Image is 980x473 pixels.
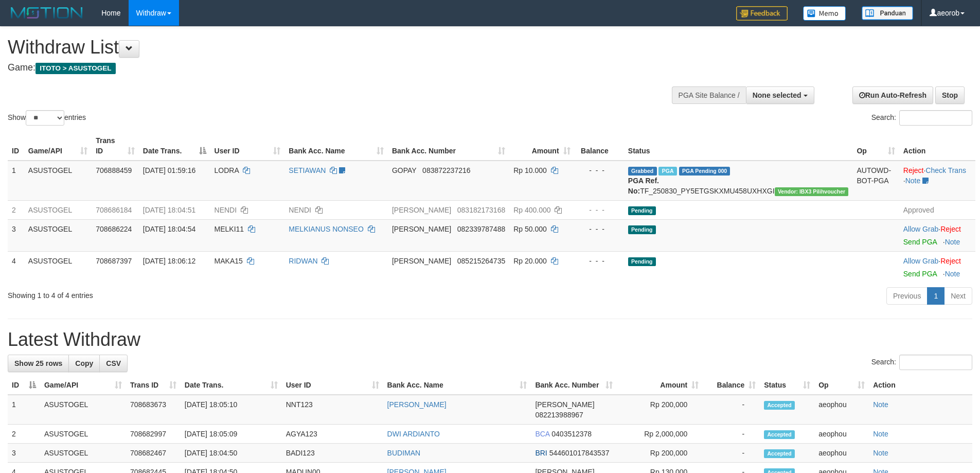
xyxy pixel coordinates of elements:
a: Note [945,270,960,278]
span: Rp 10.000 [513,166,547,174]
input: Search: [899,110,972,126]
span: Rp 20.000 [513,257,547,265]
img: Feedback.jpg [736,6,788,21]
td: 3 [8,219,24,251]
span: Vendor URL: https://payment5.1velocity.biz [775,187,849,196]
span: Accepted [764,430,795,439]
span: Copy 544601017843537 to clipboard [549,449,610,457]
span: [PERSON_NAME] [392,257,451,265]
a: Next [944,287,972,305]
th: Amount: activate to sort column ascending [509,131,574,161]
a: Reject [940,257,961,265]
td: · [899,251,975,283]
a: Allow Grab [903,257,938,265]
td: - [703,395,760,425]
label: Search: [871,110,972,126]
a: Copy [68,355,100,372]
span: 708686224 [96,225,132,233]
span: · [903,257,940,265]
td: NNT123 [282,395,383,425]
span: GOPAY [392,166,416,174]
th: Op: activate to sort column ascending [852,131,899,161]
a: BUDIMAN [387,449,421,457]
th: Bank Acc. Number: activate to sort column ascending [531,376,617,395]
a: DWI ARDIANTO [387,430,440,438]
span: Rp 400.000 [513,206,550,214]
th: Trans ID: activate to sort column ascending [126,376,181,395]
div: - - - [579,224,620,234]
a: [PERSON_NAME] [387,400,447,409]
span: Copy 083872237216 to clipboard [422,166,470,174]
div: - - - [579,165,620,176]
th: ID: activate to sort column descending [8,376,40,395]
th: Game/API: activate to sort column ascending [40,376,126,395]
a: MELKIANUS NONSEO [289,225,363,233]
span: Pending [628,257,656,266]
th: Amount: activate to sort column ascending [617,376,703,395]
span: BCA [535,430,549,438]
span: NENDI [215,206,237,214]
img: Button%20Memo.svg [803,6,846,21]
a: Reject [903,166,924,174]
span: Grabbed [628,167,657,176]
td: aeophou [814,444,869,463]
td: [DATE] 18:04:50 [181,444,282,463]
a: Send PGA [903,270,937,278]
span: BRI [535,449,547,457]
a: Check Trans [925,166,966,174]
th: Game/API: activate to sort column ascending [24,131,92,161]
td: Rp 200,000 [617,395,703,425]
th: Action [899,131,975,161]
td: BADI123 [282,444,383,463]
a: Allow Grab [903,225,938,233]
span: Copy 083182173168 to clipboard [457,206,505,214]
span: Show 25 rows [14,359,62,367]
th: Balance: activate to sort column ascending [703,376,760,395]
td: TF_250830_PY5ETGSKXMU458UXHXGI [624,161,853,201]
span: PGA Pending [679,167,730,176]
th: Status: activate to sort column ascending [760,376,814,395]
img: panduan.png [862,6,913,20]
a: Reject [940,225,961,233]
td: 1 [8,395,40,425]
td: ASUSTOGEL [24,251,92,283]
th: Op: activate to sort column ascending [814,376,869,395]
span: Rp 50.000 [513,225,547,233]
span: Copy 0403512378 to clipboard [551,430,592,438]
th: User ID: activate to sort column ascending [282,376,383,395]
a: Show 25 rows [8,355,69,372]
span: · [903,225,940,233]
a: 1 [927,287,945,305]
td: [DATE] 18:05:09 [181,425,282,444]
span: 708687397 [96,257,132,265]
th: Bank Acc. Name: activate to sort column ascending [284,131,388,161]
td: 1 [8,161,24,201]
b: PGA Ref. No: [628,177,659,195]
a: CSV [99,355,128,372]
a: Note [945,238,960,246]
td: ASUSTOGEL [24,219,92,251]
span: LODRA [215,166,239,174]
td: Rp 200,000 [617,444,703,463]
span: None selected [753,91,801,99]
a: RIDWAN [289,257,317,265]
th: Trans ID: activate to sort column ascending [92,131,139,161]
div: Showing 1 to 4 of 4 entries [8,286,401,301]
span: Pending [628,206,656,215]
span: Copy 082339787488 to clipboard [457,225,505,233]
td: Rp 2,000,000 [617,425,703,444]
th: Bank Acc. Name: activate to sort column ascending [383,376,531,395]
a: Note [873,400,888,409]
td: 2 [8,200,24,219]
a: Send PGA [903,238,937,246]
span: [DATE] 18:04:51 [143,206,195,214]
td: ASUSTOGEL [24,200,92,219]
span: [PERSON_NAME] [392,225,451,233]
input: Search: [899,355,972,370]
span: CSV [106,359,121,367]
th: ID [8,131,24,161]
td: ASUSTOGEL [40,425,126,444]
th: User ID: activate to sort column ascending [210,131,285,161]
span: 706888459 [96,166,132,174]
button: None selected [746,86,814,104]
